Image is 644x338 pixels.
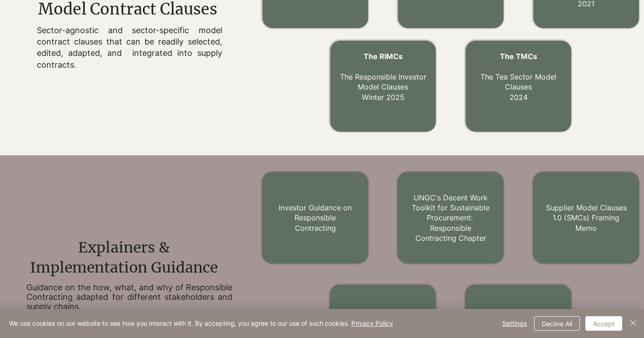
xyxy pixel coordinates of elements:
[340,52,426,102] a: The RIMCs The Responsible Investor Model ClausesWinter 2025
[502,317,527,330] span: Settings
[628,316,639,331] button: Close
[480,52,556,102] a: The TMCs The Tea Sector Model Clauses2024
[26,283,232,311] h2: Guidance on the how, what, and why of Responsible Contracting adapted for different stakeholders ...
[585,316,622,331] button: Accept
[30,239,218,277] span: Explainers & Implementation Guidance
[546,203,627,233] a: Supplier Model Clauses 1.0 (SMCs) Framing Memo
[534,316,580,331] button: Decline All
[37,25,222,70] p: Sector-agnostic and sector-specific model contract clauses that can be readily selected, edited, ...
[412,193,489,243] a: UNGC's Decent Work Toolkit for Sustainable Procurement: Responsible Contracting Chapter
[628,318,639,328] img: Close
[364,52,403,61] span: The RIMCs
[279,203,352,233] a: Investor Guidance on Responsible Contracting
[9,319,393,328] span: We use cookies on our website to see how you interact with it. By accepting, you agree to our use...
[500,52,537,61] span: The TMCs
[351,319,393,327] a: Privacy Policy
